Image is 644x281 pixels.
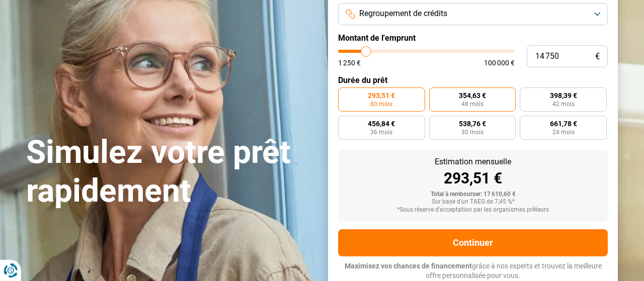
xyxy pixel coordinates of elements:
[346,191,600,198] div: Total à rembourser: 17 610,60 €
[550,92,577,99] span: 398,39 €
[368,92,395,99] span: 293,51 €
[338,75,608,85] label: Durée du prêt
[338,33,608,43] label: Montant de l'emprunt
[550,120,577,127] span: 661,78 €
[370,129,392,135] span: 36 mois
[338,229,608,256] button: Continuer
[370,101,392,107] span: 60 mois
[338,59,361,66] span: 1 250 €
[459,120,486,127] span: 538,76 €
[368,120,395,127] span: 456,84 €
[338,261,608,281] p: grâce à nos experts et trouvez la meilleure offre personnalisée pour vous.
[595,52,600,61] span: €
[346,199,600,206] div: Sur base d'un TAEG de 7,45 %*
[26,133,316,211] h1: Simulez votre prêt rapidement
[346,207,600,214] div: *Sous réserve d'acceptation par les organismes prêteurs
[552,129,575,135] span: 24 mois
[484,59,515,66] span: 100 000 €
[359,8,447,19] span: Regroupement de crédits
[345,262,472,270] span: Maximisez vos chances de financement
[552,101,575,107] span: 42 mois
[338,3,608,25] button: Regroupement de crédits
[461,101,484,107] span: 48 mois
[461,129,484,135] span: 30 mois
[459,92,486,99] span: 354,63 €
[346,158,600,166] div: Estimation mensuelle
[346,171,600,186] div: 293,51 €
